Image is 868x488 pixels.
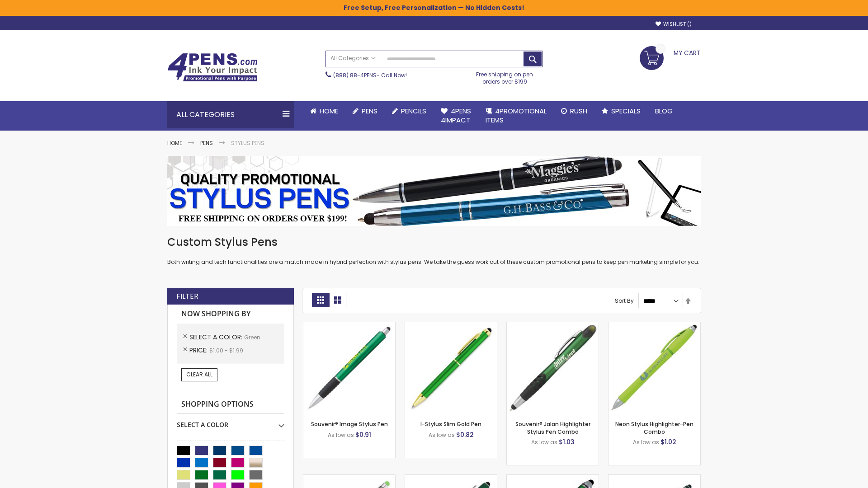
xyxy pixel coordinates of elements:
[633,438,659,446] span: As low as
[303,322,395,414] img: Souvenir® Image Stylus Pen-Green
[615,420,693,435] a: Neon Stylus Highlighter-Pen Combo
[531,438,557,446] span: As low as
[615,297,634,305] label: Sort By
[231,139,264,147] strong: Stylus Pens
[303,322,395,329] a: Souvenir® Image Stylus Pen-Green
[554,101,594,121] a: Rush
[330,55,376,62] span: All Categories
[401,106,426,116] span: Pencils
[303,474,395,482] a: Islander Softy Gel with Stylus - ColorJet Imprint-Green
[189,333,244,342] span: Select A Color
[515,420,590,435] a: Souvenir® Jalan Highlighter Stylus Pen Combo
[385,101,434,121] a: Pencils
[456,430,474,439] span: $0.82
[570,106,587,116] span: Rush
[429,431,455,439] span: As low as
[167,53,258,82] img: 4Pens Custom Pens and Promotional Products
[362,106,377,116] span: Pens
[467,67,543,85] div: Free shipping on pen orders over $199
[176,291,198,301] strong: Filter
[420,420,481,428] a: I-Stylus Slim Gold Pen
[405,474,497,482] a: Custom Soft Touch® Metal Pens with Stylus-Green
[405,322,497,414] img: I-Stylus Slim Gold-Green
[609,474,700,482] a: Colter Stylus Twist Metal Pen-Green
[405,322,497,329] a: I-Stylus Slim Gold-Green
[311,420,388,428] a: Souvenir® Image Stylus Pen
[167,156,701,226] img: Stylus Pens
[609,322,700,414] img: Neon Stylus Highlighter-Pen Combo-Green
[177,305,284,324] strong: Now Shopping by
[655,106,673,116] span: Blog
[320,106,338,116] span: Home
[441,106,471,125] span: 4Pens 4impact
[244,333,260,341] span: Green
[326,51,380,66] a: All Categories
[434,101,478,131] a: 4Pens4impact
[181,368,217,381] a: Clear All
[486,106,547,125] span: 4PROMOTIONAL ITEMS
[209,347,243,354] span: $1.00 - $1.99
[611,106,641,116] span: Specials
[328,431,354,439] span: As low as
[189,346,209,355] span: Price
[660,437,676,446] span: $1.02
[333,71,377,79] a: (888) 88-4PENS
[186,371,212,378] span: Clear All
[303,101,345,121] a: Home
[167,235,701,249] h1: Custom Stylus Pens
[345,101,385,121] a: Pens
[559,437,575,446] span: $1.03
[200,139,213,147] a: Pens
[609,322,700,329] a: Neon Stylus Highlighter-Pen Combo-Green
[478,101,554,131] a: 4PROMOTIONALITEMS
[656,21,692,28] a: Wishlist
[648,101,680,121] a: Blog
[177,395,284,414] strong: Shopping Options
[167,101,294,128] div: All Categories
[594,101,648,121] a: Specials
[507,322,599,414] img: Souvenir® Jalan Highlighter Stylus Pen Combo-Green
[177,414,284,429] div: Select A Color
[507,474,599,482] a: Kyra Pen with Stylus and Flashlight-Green
[333,71,407,79] span: - Call Now!
[167,235,701,266] div: Both writing and tech functionalities are a match made in hybrid perfection with stylus pens. We ...
[355,430,371,439] span: $0.91
[167,139,182,147] a: Home
[312,293,329,307] strong: Grid
[507,322,599,329] a: Souvenir® Jalan Highlighter Stylus Pen Combo-Green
